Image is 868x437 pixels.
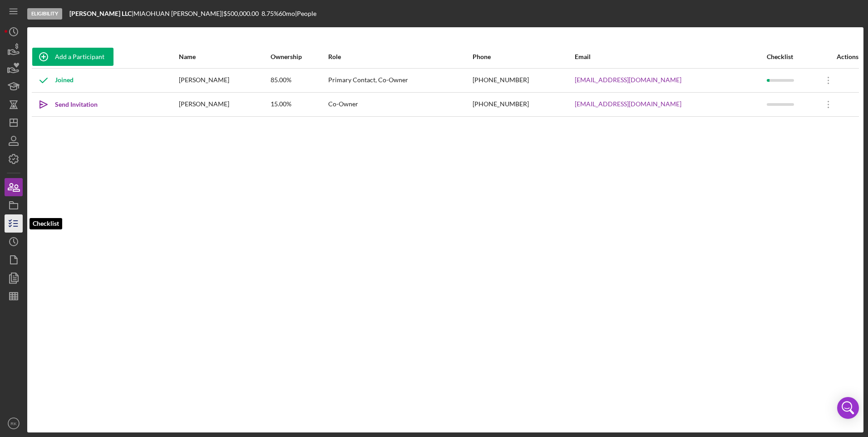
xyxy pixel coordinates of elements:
div: Checklist [767,53,816,60]
div: Eligibility [27,8,62,20]
div: Phone [473,53,574,60]
div: 60 mo [279,10,295,17]
div: [PHONE_NUMBER] [473,93,574,116]
div: Role [328,53,472,60]
div: 85.00% [271,69,327,92]
button: Add a Participant [32,48,113,66]
text: RK [10,421,17,426]
div: [PHONE_NUMBER] [473,69,574,92]
div: [PERSON_NAME] [179,93,270,116]
div: Add a Participant [55,48,104,66]
div: Joined [32,69,74,92]
div: | People [295,10,316,17]
div: Send Invitation [55,95,98,114]
div: Email [575,53,766,60]
div: Ownership [271,53,327,60]
div: 8.75 % [261,10,279,17]
div: Co-Owner [328,93,472,116]
div: 15.00% [271,93,327,116]
a: [EMAIL_ADDRESS][DOMAIN_NAME] [575,76,681,84]
div: Name [179,53,270,60]
button: Send Invitation [32,95,107,114]
div: Primary Contact, Co-Owner [328,69,472,92]
div: | [69,10,133,17]
div: $500,000.00 [223,10,261,17]
button: RK [5,414,23,432]
a: [EMAIL_ADDRESS][DOMAIN_NAME] [575,100,681,108]
b: [PERSON_NAME] LLC [69,10,132,17]
div: MIAOHUAN [PERSON_NAME] | [133,10,223,17]
div: Open Intercom Messenger [837,397,859,419]
div: [PERSON_NAME] [179,69,270,92]
div: Actions [817,53,858,60]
